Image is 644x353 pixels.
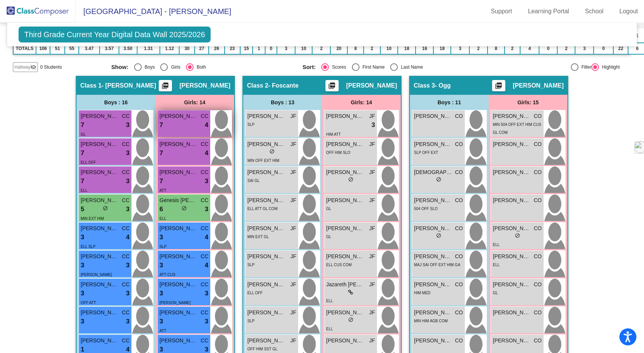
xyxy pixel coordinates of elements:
[326,327,333,331] span: ELL
[534,309,542,317] span: CO
[594,43,613,54] td: 0
[369,281,375,289] span: JF
[159,273,175,277] span: ATT CUS
[122,196,130,204] span: CC
[201,196,208,204] span: CC
[534,253,542,260] span: CO
[322,95,401,110] div: Girls: 14
[122,309,130,317] span: CC
[81,120,84,130] span: 7
[539,43,557,54] td: 0
[348,317,353,322] span: do_not_disturb_alt
[159,317,163,326] span: 3
[19,27,211,42] span: Third Grade Current Year Digital Data Wall 2025/2026
[102,82,156,89] span: - [PERSON_NAME]
[122,168,130,176] span: CC
[253,43,265,54] td: 1
[435,82,451,89] span: - Ogg
[534,196,542,204] span: CO
[14,64,30,71] span: Hallway
[455,337,463,345] span: CO
[414,151,438,155] span: SLP OFF EXT
[369,140,375,148] span: JF
[201,337,208,345] span: CC
[81,301,96,305] span: OFF ATT
[247,347,277,351] span: OFF HIM SST GL
[122,281,130,289] span: CC
[159,224,197,232] span: [PERSON_NAME]
[416,43,433,54] td: 16
[81,217,104,221] span: MIN EXT HIM
[240,43,253,54] td: 15
[398,43,416,54] td: 18
[81,289,84,298] span: 3
[326,112,364,120] span: [PERSON_NAME]
[485,5,518,17] a: Support
[77,95,155,110] div: Boys : 16
[159,232,163,242] span: 3
[599,64,620,71] div: Highlight
[302,64,316,71] span: Sort:
[36,43,50,54] td: 106
[81,188,88,193] span: ELL
[81,196,119,204] span: [PERSON_NAME]
[575,43,594,54] td: 3
[81,309,119,317] span: [PERSON_NAME]
[290,140,296,148] span: JF
[369,309,375,317] span: JF
[326,281,364,289] span: Jazareth [PERSON_NAME]
[247,263,255,267] span: SLP
[414,207,438,211] span: 504 OFF SLO
[613,5,644,17] a: Logout
[522,5,575,17] a: Learning Portal
[122,140,130,148] span: CC
[179,43,195,54] td: 30
[81,317,84,326] span: 3
[247,253,285,260] span: [PERSON_NAME]
[414,112,452,120] span: [PERSON_NAME]
[451,43,469,54] td: 3
[81,273,112,277] span: [PERSON_NAME]
[159,329,166,333] span: ATT
[380,43,398,54] td: 10
[290,337,296,345] span: JF
[269,149,275,154] span: do_not_disturb_alt
[81,245,95,249] span: ELL SLP
[81,160,96,165] span: ELL OFF
[159,204,163,214] span: 6
[369,168,375,176] span: JF
[126,120,130,130] span: 3
[209,43,225,54] td: 26
[295,43,313,54] td: 10
[455,281,463,289] span: CO
[247,140,285,148] span: [PERSON_NAME]
[180,82,230,89] span: [PERSON_NAME]
[327,82,336,93] mat-icon: picture_as_pdf
[455,196,463,204] span: CO
[493,196,531,204] span: [PERSON_NAME]
[40,64,62,71] span: 0 Students
[414,82,435,89] span: Class 3
[414,337,452,345] span: [PERSON_NAME]
[81,132,86,136] span: GL
[243,95,322,110] div: Boys : 13
[81,281,119,289] span: [PERSON_NAME]
[159,140,197,148] span: [PERSON_NAME]
[489,95,567,110] div: Girls: 15
[369,196,375,204] span: JF
[578,64,592,71] div: Filter
[247,207,277,211] span: ELL ATT GL COM
[247,122,255,127] span: SLP
[247,82,268,89] span: Class 2
[247,337,285,345] span: [PERSON_NAME]
[122,224,130,232] span: CC
[398,64,423,71] div: Last Name
[201,224,208,232] span: CC
[265,43,277,54] td: 0
[493,309,531,317] span: [PERSON_NAME]
[326,132,341,136] span: HIM ATT
[159,188,166,193] span: ATT
[201,112,208,120] span: CC
[103,206,108,211] span: do_not_disturb_alt
[159,253,197,260] span: [PERSON_NAME]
